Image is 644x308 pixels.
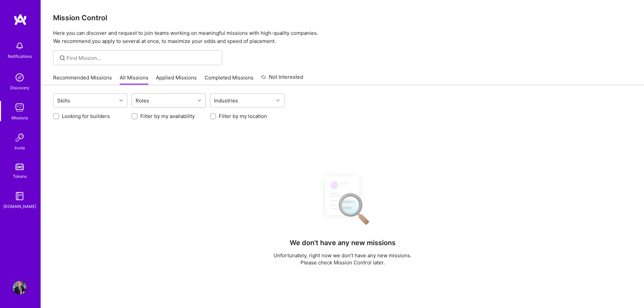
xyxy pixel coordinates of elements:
[11,281,28,294] a: User Avatar
[53,14,632,22] h3: Mission Control
[273,252,411,259] p: Unfortunately, right now we don't have any new missions.
[140,113,195,120] label: Filter by my availability
[13,101,26,114] img: teamwork
[273,259,411,266] p: Please check Mission Control later.
[13,173,27,180] div: Tokens
[212,96,240,105] div: Industries
[120,74,148,85] a: All Missions
[205,74,254,85] a: Completed Missions
[261,73,303,85] a: Not Interested
[13,189,26,203] img: guide book
[3,203,36,210] div: [DOMAIN_NAME]
[8,53,32,60] div: Notifications
[67,54,217,62] input: Find Mission...
[13,71,26,84] img: discovery
[13,39,26,53] img: bell
[134,96,151,105] div: Roles
[219,113,267,120] label: Filter by my location
[53,74,112,85] a: Recommended Missions
[16,164,24,170] img: tokens
[55,96,72,105] div: Skills
[13,281,26,294] img: User Avatar
[198,99,201,102] i: icon Chevron
[156,74,197,85] a: Applied Missions
[62,113,110,120] label: Looking for builders
[58,54,66,62] i: icon SearchGrey
[314,170,371,230] img: No Results
[13,131,26,144] img: Invite
[119,99,123,102] i: icon Chevron
[53,29,632,45] p: Here you can discover and request to join teams working on meaningful missions with high-quality ...
[10,84,29,91] div: Discovery
[14,14,27,26] img: logo
[11,114,28,121] div: Missions
[15,144,25,151] div: Invite
[290,239,396,247] h4: We don't have any new missions
[276,99,280,102] i: icon Chevron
